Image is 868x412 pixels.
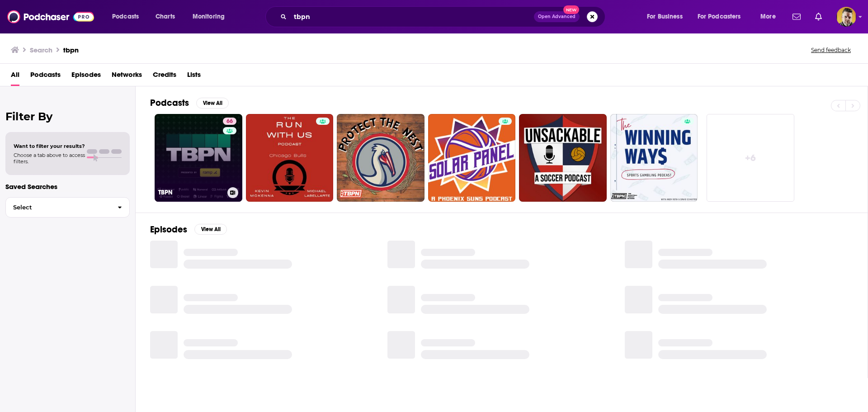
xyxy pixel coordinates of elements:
[186,9,236,24] button: open menu
[193,10,225,23] span: Monitoring
[11,67,19,86] a: All
[196,98,229,109] button: View All
[156,10,175,23] span: Charts
[760,10,776,23] span: More
[534,11,580,22] button: Open AdvancedNew
[63,46,79,54] h3: tbpn
[112,67,142,86] a: Networks
[274,6,614,27] div: Search podcasts, credits, & more...
[789,9,804,24] a: Show notifications dropdown
[150,97,189,109] h2: Podcasts
[14,152,85,165] span: Choose a tab above to access filters.
[223,118,236,125] a: 66
[153,67,176,86] a: Credits
[14,143,85,149] span: Want to filter your results?
[836,7,856,27] img: User Profile
[290,9,534,24] input: Search podcasts, credits, & more...
[226,117,233,126] span: 66
[150,97,229,109] a: PodcastsView All
[150,224,187,235] h2: Episodes
[641,9,694,24] button: open menu
[112,10,139,23] span: Podcasts
[808,46,854,54] button: Send feedback
[7,8,94,25] img: Podchaser - Follow, Share and Rate Podcasts
[811,9,826,24] a: Show notifications dropdown
[187,67,201,86] a: Lists
[71,67,101,86] a: Episodes
[836,7,856,27] span: Logged in as JohnMoore
[150,224,227,235] a: EpisodesView All
[5,110,130,123] h2: Filter By
[836,7,856,27] button: Show profile menu
[563,5,580,14] span: New
[692,9,754,24] button: open menu
[150,9,180,24] a: Charts
[30,46,52,54] h3: Search
[30,67,61,86] a: Podcasts
[155,114,242,202] a: 66TBPN
[158,189,224,196] h3: TBPN
[106,9,151,24] button: open menu
[5,197,130,218] button: Select
[647,10,683,23] span: For Business
[754,9,787,24] button: open menu
[5,182,130,191] p: Saved Searches
[6,204,110,210] span: Select
[538,14,576,19] span: Open Advanced
[707,114,794,202] a: +6
[194,224,227,235] button: View All
[698,10,741,23] span: For Podcasters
